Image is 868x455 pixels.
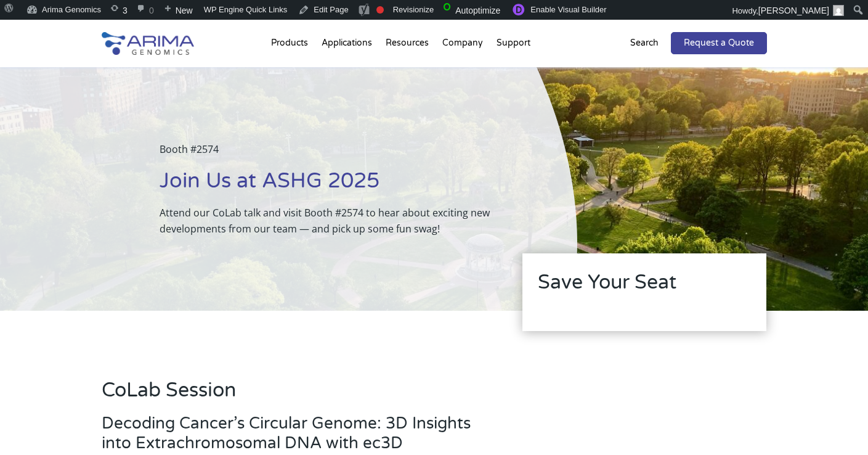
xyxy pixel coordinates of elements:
h2: CoLab Session [102,377,486,414]
div: Focus keyphrase not set [376,6,384,14]
a: Request a Quote [671,32,767,54]
p: Attend our CoLab talk and visit Booth #2574 to hear about exciting new developments from our team... [160,205,516,237]
h1: Join Us at ASHG 2025 [160,167,516,205]
p: Booth #2574 [160,141,516,167]
p: Search [630,35,659,51]
span: [PERSON_NAME] [758,6,829,15]
img: Arima-Genomics-logo [102,32,194,55]
h2: Save Your Seat [538,269,751,306]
